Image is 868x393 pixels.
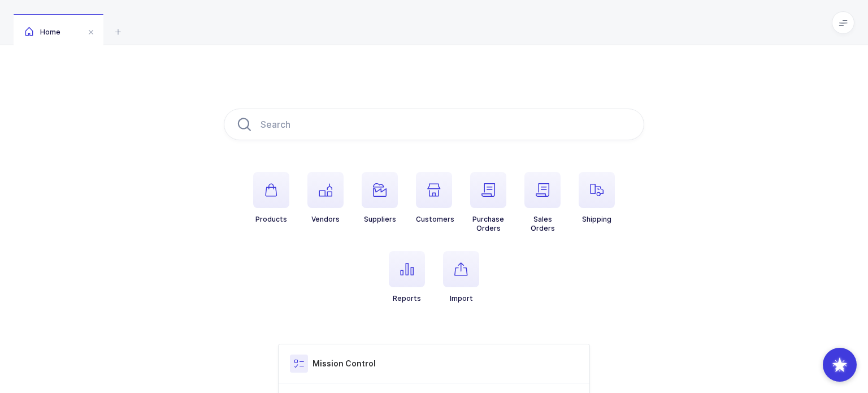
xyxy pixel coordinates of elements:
[579,172,615,224] button: Shipping
[362,172,398,224] button: Suppliers
[224,109,644,140] input: Search
[389,251,425,303] button: Reports
[307,172,344,224] button: Vendors
[443,251,479,303] button: Import
[313,358,376,369] h3: Mission Control
[253,172,289,224] button: Products
[524,172,561,233] button: SalesOrders
[470,172,506,233] button: PurchaseOrders
[25,28,60,36] span: Home
[416,172,454,224] button: Customers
